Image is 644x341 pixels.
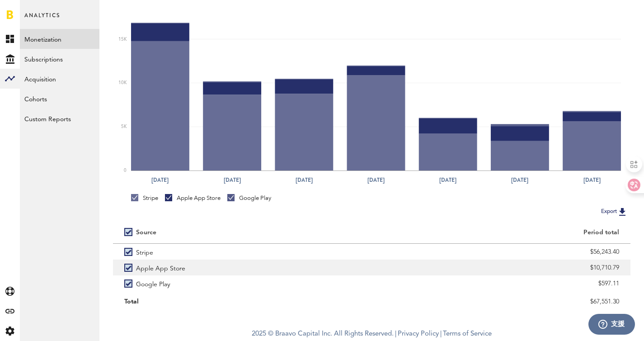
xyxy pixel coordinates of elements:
text: 10K [118,81,127,85]
span: Stripe [136,244,153,260]
text: [DATE] [439,176,456,184]
text: [DATE] [224,176,241,184]
div: $56,243.40 [383,245,620,259]
span: Google Play [136,275,170,291]
text: [DATE] [583,176,601,184]
div: $597.11 [383,277,620,290]
span: Analytics [24,10,60,29]
span: 2025 © Braavo Capital Inc. All Rights Reserved. [252,327,394,341]
a: Privacy Policy [398,331,439,337]
button: Export [598,206,630,218]
div: $67,551.30 [383,295,620,308]
iframe: 開啟您可用於找到更多資訊的 Widget [588,314,635,336]
text: [DATE] [511,176,528,184]
text: [DATE] [296,176,313,184]
a: Acquisition [20,69,99,89]
span: Apple App Store [136,260,185,275]
text: [DATE] [367,176,385,184]
div: Period total [383,229,620,237]
text: 0 [124,168,127,173]
img: Export [617,206,628,217]
div: Google Play [227,194,271,202]
a: Cohorts [20,89,99,109]
a: Custom Reports [20,109,99,128]
text: [DATE] [151,176,169,184]
div: $10,710.79 [383,261,620,275]
a: Monetization [20,29,99,49]
a: Terms of Service [443,331,492,337]
text: 5K [121,124,127,129]
a: Subscriptions [20,49,99,69]
text: 15K [118,37,127,42]
div: Stripe [131,194,158,202]
div: Total [124,295,361,308]
div: Apple App Store [165,194,221,202]
div: Source [136,229,156,237]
